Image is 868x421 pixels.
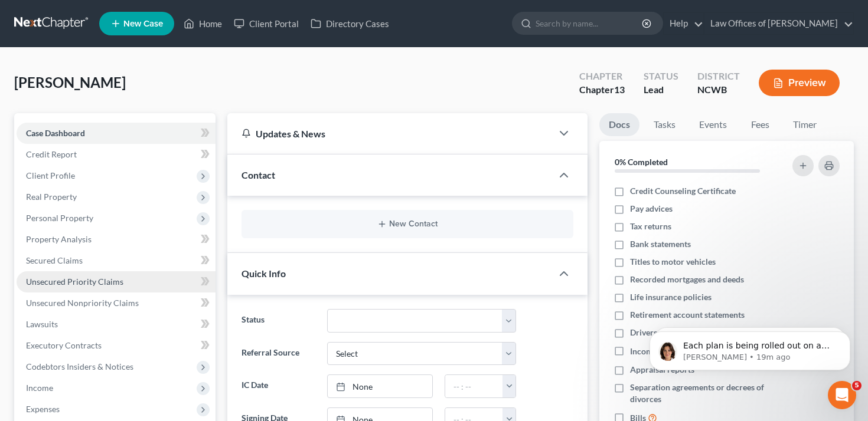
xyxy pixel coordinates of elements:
input: Search by name... [536,12,644,34]
a: Case Dashboard [17,123,216,144]
a: Help [664,13,703,34]
a: Directory Cases [305,13,395,34]
span: Credit Counseling Certificate [630,185,736,197]
strong: 0% Completed [615,157,668,167]
span: New Case [123,19,163,28]
span: Pay advices [630,203,673,215]
div: Chapter [579,70,625,83]
span: Real Property [26,192,77,202]
span: Titles to motor vehicles [630,256,716,268]
span: Bank statements [630,238,691,250]
a: Law Offices of [PERSON_NAME] [704,13,853,34]
a: Events [690,113,736,136]
span: Drivers license & social security card [630,327,765,338]
a: Credit Report [17,144,216,165]
a: Secured Claims [17,250,216,271]
a: Home [178,13,228,34]
label: IC Date [236,374,322,398]
span: Unsecured Nonpriority Claims [26,298,139,308]
span: Recorded mortgages and deeds [630,274,744,285]
input: -- : -- [445,375,503,397]
div: NCWB [697,83,740,97]
span: Case Dashboard [26,128,85,138]
button: New Contact [251,219,564,229]
span: Codebtors Insiders & Notices [26,361,133,371]
span: Expenses [26,404,60,414]
label: Status [236,309,322,333]
span: Quick Info [242,268,286,279]
a: Unsecured Nonpriority Claims [17,292,216,314]
button: Preview [759,70,840,96]
iframe: Intercom live chat [828,381,856,409]
label: Referral Source [236,342,322,366]
iframe: Intercom notifications message [632,307,868,389]
span: Property Analysis [26,234,92,244]
span: Retirement account statements [630,309,745,321]
span: Contact [242,169,275,180]
span: Life insurance policies [630,291,712,303]
a: Executory Contracts [17,335,216,356]
a: Property Analysis [17,229,216,250]
span: Appraisal reports [630,364,694,376]
div: District [697,70,740,83]
span: Client Profile [26,170,75,180]
a: Timer [784,113,826,136]
span: Personal Property [26,213,93,223]
div: Chapter [579,83,625,97]
div: Lead [644,83,678,97]
span: Separation agreements or decrees of divorces [630,381,780,405]
span: 5 [852,381,862,390]
span: Unsecured Priority Claims [26,277,123,287]
span: Income Documents [630,346,701,357]
span: [PERSON_NAME] [14,74,126,91]
span: Secured Claims [26,255,83,265]
a: None [328,375,432,397]
span: Executory Contracts [26,340,102,350]
a: Lawsuits [17,314,216,335]
a: Tasks [644,113,685,136]
div: Status [644,70,678,83]
span: Lawsuits [26,319,58,329]
a: Docs [599,113,639,136]
span: Tax returns [630,221,671,232]
span: 13 [614,84,625,95]
a: Fees [741,113,779,136]
div: Updates & News [242,127,539,140]
a: Client Portal [228,13,305,34]
span: Credit Report [26,149,77,159]
a: Unsecured Priority Claims [17,271,216,292]
span: Income [26,383,53,393]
